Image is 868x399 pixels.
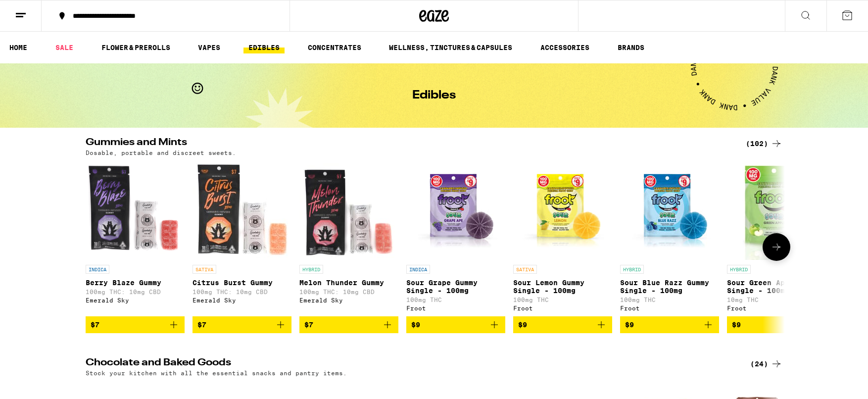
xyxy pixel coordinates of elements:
[727,161,826,260] img: Froot - Sour Green Apple Gummy Single - 100mg
[411,321,420,329] span: $9
[86,161,185,316] a: Open page for Berry Blaze Gummy from Emerald Sky
[620,161,719,260] img: Froot - Sour Blue Razz Gummy Single - 100mg
[613,42,649,53] a: BRANDS
[96,42,175,53] a: FLOWER & PREROLLS
[193,316,291,333] button: Add to bag
[193,279,291,287] p: Citrus Burst Gummy
[193,265,216,274] p: SATIVA
[299,161,398,316] a: Open page for Melon Thunder Gummy from Emerald Sky
[384,42,517,53] a: WELLNESS, TINCTURES & CAPSULES
[746,138,782,150] a: (102)
[299,279,398,287] p: Melon Thunder Gummy
[406,305,505,311] div: Froot
[91,321,99,329] span: $7
[513,297,612,303] p: 100mg THC
[86,316,185,333] button: Add to bag
[727,305,826,311] div: Froot
[727,279,826,295] p: Sour Green Apple Gummy Single - 100mg
[299,316,398,333] button: Add to bag
[727,161,826,316] a: Open page for Sour Green Apple Gummy Single - 100mg from Froot
[86,358,734,370] h2: Chocolate and Baked Goods
[732,321,741,329] span: $9
[299,289,398,295] p: 100mg THC: 10mg CBD
[86,138,734,150] h2: Gummies and Mints
[86,279,185,287] p: Berry Blaze Gummy
[299,265,323,274] p: HYBRID
[193,289,291,295] p: 100mg THC: 10mg CBD
[243,42,285,53] a: EDIBLES
[406,161,505,260] img: Froot - Sour Grape Gummy Single - 100mg
[193,161,291,316] a: Open page for Citrus Burst Gummy from Emerald Sky
[513,279,612,295] p: Sour Lemon Gummy Single - 100mg
[406,279,505,295] p: Sour Grape Gummy Single - 100mg
[406,265,430,274] p: INDICA
[86,265,109,274] p: INDICA
[50,42,78,53] a: SALE
[193,297,291,303] div: Emerald Sky
[197,321,206,329] span: $7
[620,265,644,274] p: HYBRID
[406,297,505,303] p: 100mg THC
[4,42,32,53] a: HOME
[620,316,719,333] button: Add to bag
[620,297,719,303] p: 100mg THC
[193,161,291,260] img: Emerald Sky - Citrus Burst Gummy
[513,316,612,333] button: Add to bag
[620,305,719,311] div: Froot
[86,297,185,303] div: Emerald Sky
[513,161,612,316] a: Open page for Sour Lemon Gummy Single - 100mg from Froot
[86,161,185,260] img: Emerald Sky - Berry Blaze Gummy
[299,297,398,303] div: Emerald Sky
[513,161,612,260] img: Froot - Sour Lemon Gummy Single - 100mg
[620,161,719,316] a: Open page for Sour Blue Razz Gummy Single - 100mg from Froot
[513,265,537,274] p: SATIVA
[518,321,527,329] span: $9
[86,370,347,376] p: Stock your kitchen with all the essential snacks and pantry items.
[86,289,185,295] p: 100mg THC: 10mg CBD
[406,161,505,316] a: Open page for Sour Grape Gummy Single - 100mg from Froot
[193,42,225,53] a: VAPES
[620,279,719,295] p: Sour Blue Razz Gummy Single - 100mg
[303,42,366,53] a: CONCENTRATES
[727,297,826,303] p: 10mg THC
[299,161,398,260] img: Emerald Sky - Melon Thunder Gummy
[513,305,612,311] div: Froot
[412,90,456,101] h1: Edibles
[727,316,826,333] button: Add to bag
[750,358,782,370] a: (24)
[86,150,236,156] p: Dosable, portable and discreet sweets.
[727,265,751,274] p: HYBRID
[535,42,594,53] a: ACCESSORIES
[625,321,634,329] span: $9
[406,316,505,333] button: Add to bag
[304,321,313,329] span: $7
